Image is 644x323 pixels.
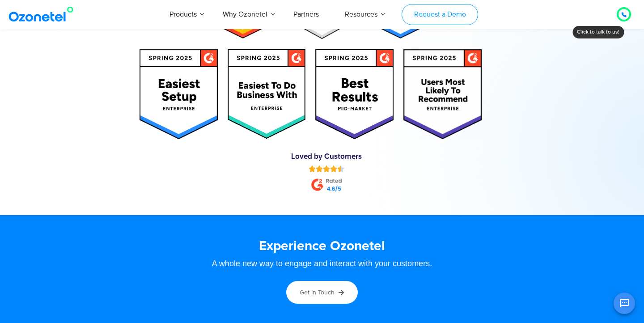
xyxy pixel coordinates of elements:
h3: Experience Ozonetel [51,238,593,255]
div: A whole new way to engage and interact with your customers. [51,259,593,268]
a: Loved by Customers [291,153,362,161]
a: Get in touch [286,281,358,304]
a: Request a Demo [402,4,478,25]
span: Get in touch [300,289,335,296]
button: Open chat [614,293,635,314]
div: Rated 4.5 out of 5 [309,165,344,172]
